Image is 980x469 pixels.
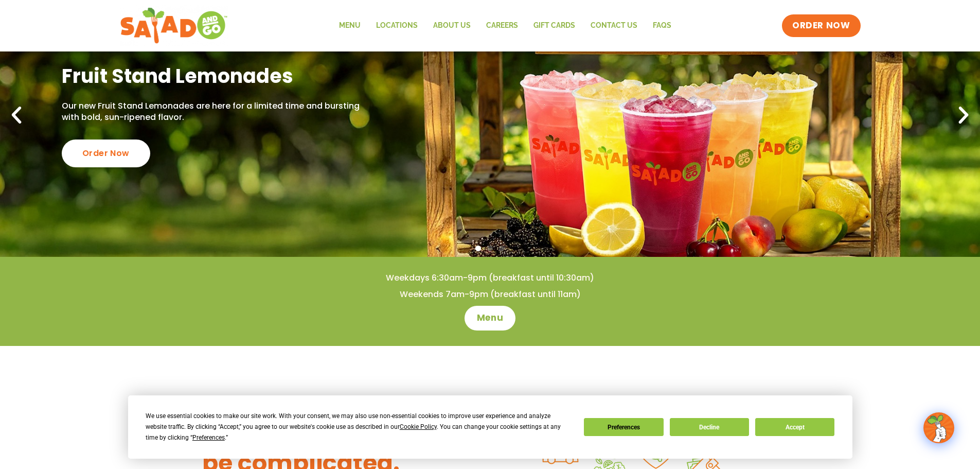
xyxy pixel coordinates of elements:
button: Decline [670,418,749,436]
a: Contact Us [583,14,645,38]
div: Previous slide [5,104,28,127]
span: Go to slide 3 [499,246,505,251]
a: Locations [368,14,425,38]
img: new-SAG-logo-768×292 [120,5,228,46]
div: We use essential cookies to make our site work. With your consent, we may also use non-essential ... [146,411,572,443]
button: Preferences [584,418,663,436]
span: Menu [477,312,503,324]
a: FAQs [645,14,679,38]
h4: Weekdays 6:30am-9pm (breakfast until 10:30am) [21,272,959,284]
h4: Weekends 7am-9pm (breakfast until 11am) [21,289,959,300]
a: Menu [465,306,515,331]
span: ORDER NOW [792,20,850,32]
a: About Us [425,14,478,38]
h2: Fruit Stand Lemonades [62,63,365,89]
div: Cookie Consent Prompt [128,395,852,459]
a: GIFT CARDS [526,14,583,38]
span: Go to slide 2 [487,246,493,251]
div: Next slide [952,104,975,127]
span: Go to slide 1 [475,246,481,251]
div: Order Now [62,140,150,167]
span: Cookie Policy [400,423,437,430]
img: wpChatIcon [924,413,953,442]
span: Preferences [192,434,225,441]
a: ORDER NOW [782,14,860,37]
button: Accept [755,418,834,436]
nav: Menu [331,14,679,38]
a: Careers [478,14,526,38]
p: Our new Fruit Stand Lemonades are here for a limited time and bursting with bold, sun-ripened fla... [62,100,365,124]
a: Menu [331,14,368,38]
